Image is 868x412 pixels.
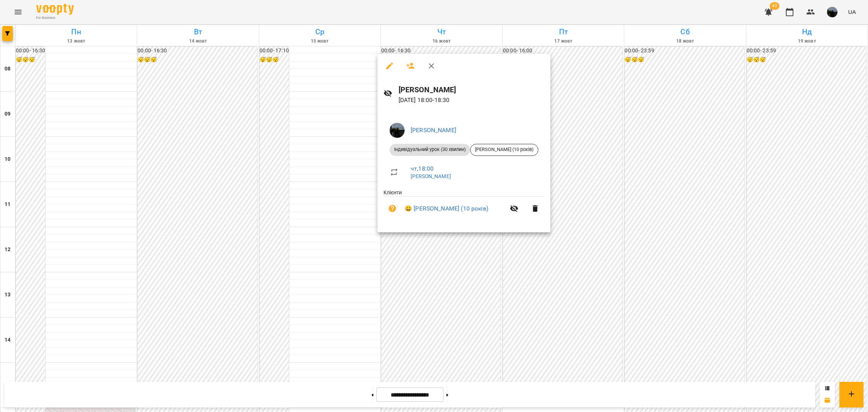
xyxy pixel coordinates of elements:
a: [PERSON_NAME] [411,127,456,134]
a: чт , 18:00 [411,165,434,172]
a: 😀 [PERSON_NAME] (10 років) [405,204,488,213]
span: Індивідуальний урок (30 хвилин) [390,146,470,153]
img: 7a8c30730ae00778d385705fb0e636dc.jpeg [390,123,405,138]
h6: [PERSON_NAME] [399,84,544,96]
ul: Клієнти [384,189,544,224]
p: [DATE] 18:00 - 18:30 [399,96,544,105]
a: [PERSON_NAME] [411,173,451,179]
span: [PERSON_NAME] (10 років) [471,146,538,153]
div: [PERSON_NAME] (10 років) [470,144,538,156]
button: Візит ще не сплачено. Додати оплату? [384,200,402,218]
